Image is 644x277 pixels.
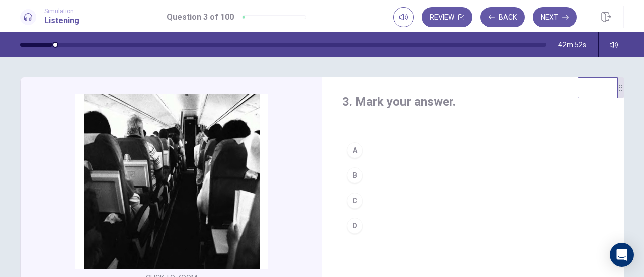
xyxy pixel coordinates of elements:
span: 42m 52s [558,41,586,49]
button: Back [480,7,525,27]
div: A [347,142,363,158]
button: D [342,213,604,238]
div: C [347,193,363,209]
div: D [347,218,363,234]
button: A [342,138,604,163]
div: B [347,167,363,183]
h1: Listening [44,15,79,27]
span: Simulation [44,8,79,15]
button: B [342,163,604,188]
button: Review [422,7,472,27]
div: Open Intercom Messenger [610,243,634,267]
h1: Question 3 of 100 [167,11,234,23]
h4: 3. Mark your answer. [342,94,604,110]
button: C [342,188,604,213]
button: Next [533,7,577,27]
